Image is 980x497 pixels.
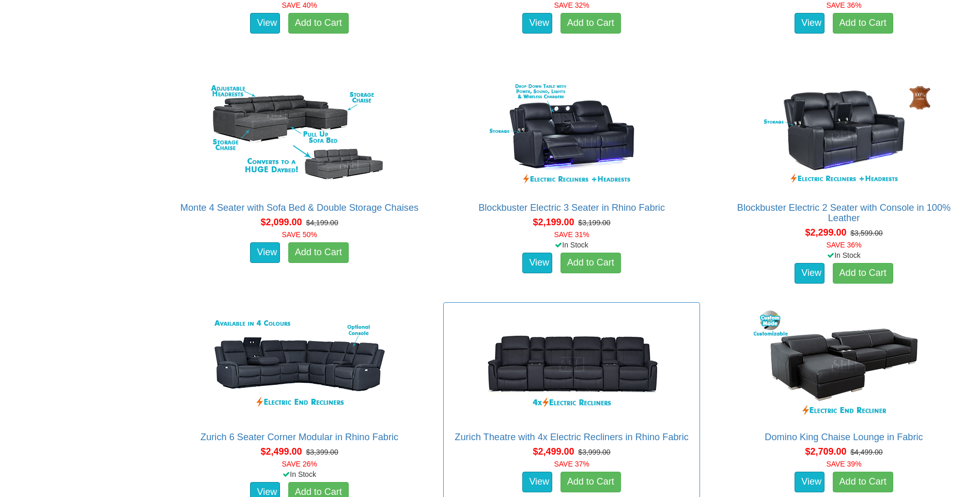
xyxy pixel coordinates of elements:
[805,227,846,238] span: $2,299.00
[522,13,552,34] a: View
[561,253,621,273] a: Add to Cart
[765,432,923,442] a: Domino King Chaise Lounge in Fabric
[833,472,893,492] a: Add to Cart
[805,446,846,457] span: $2,709.00
[554,460,589,468] font: SAVE 37%
[282,1,317,9] font: SAVE 40%
[455,432,689,442] a: Zurich Theatre with 4x Electric Recliners in Rhino Fabric
[850,448,882,456] del: $4,499.00
[713,250,974,260] div: In Stock
[795,263,825,284] a: View
[169,469,430,479] div: In Stock
[522,472,552,492] a: View
[578,448,610,456] del: $3,999.00
[250,242,280,263] a: View
[751,79,937,192] img: Blockbuster Electric 2 Seater with Console in 100% Leather
[561,13,621,34] a: Add to Cart
[795,472,825,492] a: View
[833,263,893,284] a: Add to Cart
[826,460,861,468] font: SAVE 39%
[288,242,349,263] a: Add to Cart
[306,219,338,227] del: $4,199.00
[554,1,589,9] font: SAVE 32%
[533,446,574,457] span: $2,499.00
[288,13,349,34] a: Add to Cart
[737,203,951,223] a: Blockbuster Electric 2 Seater with Console in 100% Leather
[478,203,665,213] a: Blockbuster Electric 3 Seater in Rhino Fabric
[578,219,610,227] del: $3,199.00
[261,446,302,457] span: $2,499.00
[479,308,665,422] img: Zurich Theatre with 4x Electric Recliners in Rhino Fabric
[261,217,302,227] span: $2,099.00
[533,217,574,227] span: $2,199.00
[826,241,861,249] font: SAVE 36%
[180,203,418,213] a: Monte 4 Seater with Sofa Bed & Double Storage Chaises
[479,79,665,192] img: Blockbuster Electric 3 Seater in Rhino Fabric
[200,432,398,442] a: Zurich 6 Seater Corner Modular in Rhino Fabric
[441,240,702,250] div: In Stock
[250,13,280,34] a: View
[833,13,893,34] a: Add to Cart
[795,13,825,34] a: View
[207,79,393,192] img: Monte 4 Seater with Sofa Bed & Double Storage Chaises
[306,448,338,456] del: $3,399.00
[282,230,317,239] font: SAVE 50%
[826,1,861,9] font: SAVE 36%
[282,460,317,468] font: SAVE 26%
[207,308,393,422] img: Zurich 6 Seater Corner Modular in Rhino Fabric
[561,472,621,492] a: Add to Cart
[751,308,937,422] img: Domino King Chaise Lounge in Fabric
[522,253,552,273] a: View
[850,229,882,237] del: $3,599.00
[554,230,589,239] font: SAVE 31%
